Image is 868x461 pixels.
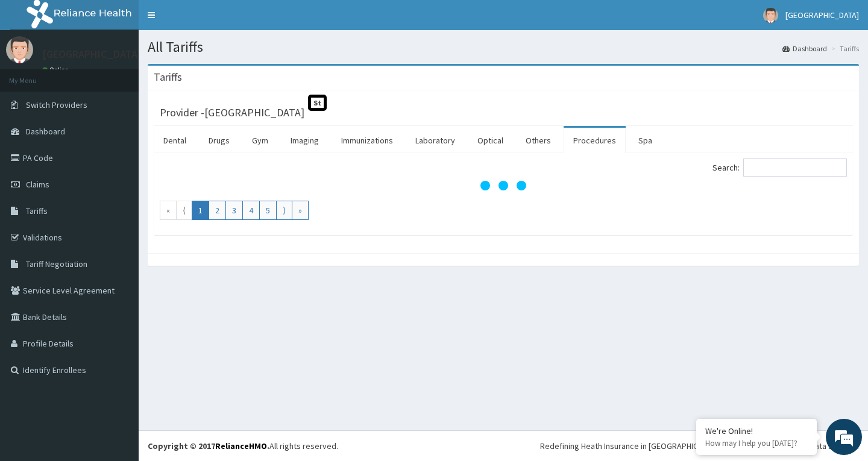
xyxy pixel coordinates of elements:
a: Laboratory [406,128,465,153]
input: Search: [743,158,847,177]
h3: Tariffs [154,72,182,83]
svg: audio-loading [479,162,527,210]
h3: Provider - [GEOGRAPHIC_DATA] [160,107,304,118]
strong: Copyright © 2017 . [148,441,269,451]
a: RelianceHMO [215,441,267,451]
span: St [308,95,327,111]
a: Drugs [199,128,239,153]
p: How may I help you today? [705,438,808,448]
h1: All Tariffs [148,39,859,55]
a: Go to previous page [176,201,192,220]
span: [GEOGRAPHIC_DATA] [785,10,859,20]
img: d_794563401_company_1708531726252_794563401 [22,60,49,90]
li: Tariffs [828,43,859,54]
a: Go to page number 1 [192,201,209,220]
span: Dashboard [26,126,65,137]
a: Dashboard [782,43,827,54]
span: Switch Providers [26,99,87,110]
a: Spa [629,128,662,153]
a: Gym [242,128,278,153]
a: Go to page number 3 [225,201,243,220]
a: Imaging [281,128,329,153]
a: Go to page number 2 [209,201,226,220]
a: Go to last page [292,201,309,220]
a: Go to page number 5 [259,201,277,220]
div: Minimize live chat window [198,6,227,35]
img: User Image [6,36,33,63]
p: [GEOGRAPHIC_DATA] [42,49,142,60]
label: Search: [712,158,847,177]
a: Go to next page [276,201,292,220]
span: We're online! [70,152,166,274]
span: Claims [26,179,49,190]
a: Procedures [564,128,626,153]
span: Tariff Negotiation [26,259,87,269]
a: Dental [154,128,196,153]
a: Go to first page [160,201,177,220]
img: User Image [763,8,778,23]
a: Optical [468,128,513,153]
textarea: Type your message and hit 'Enter' [6,329,230,371]
div: Redefining Heath Insurance in [GEOGRAPHIC_DATA] using Telemedicine and Data Science! [540,440,859,452]
footer: All rights reserved. [139,430,868,461]
a: Immunizations [332,128,403,153]
a: Others [516,128,561,153]
div: We're Online! [705,425,808,436]
a: Online [42,66,71,74]
a: Go to page number 4 [242,201,260,220]
span: Tariffs [26,205,48,216]
div: Chat with us now [63,67,203,83]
